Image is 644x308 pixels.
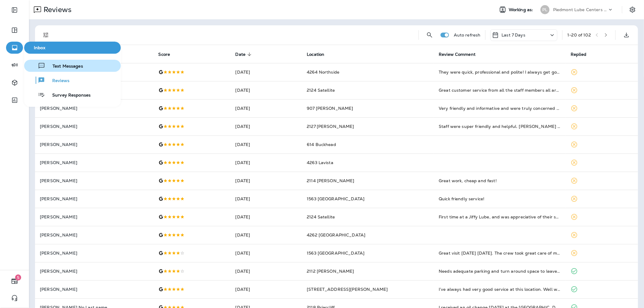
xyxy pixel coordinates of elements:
[439,268,561,274] div: Needs adequate parking and turn around space to leave after being served. Should keep adequate pr...
[40,178,149,183] p: [PERSON_NAME]
[620,29,633,41] button: Export as CSV
[571,52,586,57] span: Replied
[439,87,561,93] div: Great customer service from all the staff members all around. Good communication and engagement f...
[230,99,302,117] td: [DATE]
[230,208,302,226] td: [DATE]
[230,63,302,81] td: [DATE]
[230,280,302,298] td: [DATE]
[439,196,561,202] div: Quick friendly service!
[540,5,549,14] div: PL
[24,42,121,54] button: Inbox
[15,275,21,281] span: 5
[230,244,302,262] td: [DATE]
[41,5,72,14] p: Reviews
[307,124,354,129] span: 2127 [PERSON_NAME]
[307,69,339,75] span: 4264 Northside
[40,124,149,129] p: [PERSON_NAME]
[40,214,149,219] p: [PERSON_NAME]
[40,196,149,201] p: [PERSON_NAME]
[439,52,476,57] span: Review Comment
[40,287,149,292] p: [PERSON_NAME]
[439,250,561,256] div: Great visit today 8/19/2025. The crew took great care of my car and notified me of items needing ...
[509,7,534,12] span: Working as:
[439,214,561,220] div: First time at a Jiffy Lube, and was appreciative of their service on my car and customer service ...
[307,232,365,238] span: 4262 [GEOGRAPHIC_DATA]
[27,45,118,50] span: Inbox
[307,196,364,202] span: 1563 [GEOGRAPHIC_DATA]
[307,87,335,93] span: 2124 Satellite
[307,160,333,165] span: 4263 Lavista
[439,105,561,111] div: Very friendly and informative and were truly concerned about saving me time and money. Very engag...
[24,74,121,86] button: Reviews
[45,93,91,98] span: Survey Responses
[439,69,561,75] div: They were quick, professional and polite! I always get good service here.
[6,4,23,16] button: Expand Sidebar
[567,33,591,37] div: 1 - 20 of 102
[307,106,353,111] span: 907 [PERSON_NAME]
[40,233,149,237] p: [PERSON_NAME]
[24,60,121,72] button: Text Messages
[24,89,121,101] button: Survey Responses
[439,286,561,292] div: I’ve always had very good service at this location. Well worth the drive for me. Fast, friendly, ...
[230,81,302,99] td: [DATE]
[307,142,336,147] span: 614 Buckhead
[230,172,302,190] td: [DATE]
[307,214,335,220] span: 2124 Satellite
[307,268,354,274] span: 2112 [PERSON_NAME]
[230,190,302,208] td: [DATE]
[439,123,561,129] div: Staff were super friendly and helpful. Michael explained everything very well. Definitely will co...
[627,4,638,15] button: Settings
[307,178,354,183] span: 2114 [PERSON_NAME]
[40,29,52,41] button: Filters
[307,287,388,292] span: [STREET_ADDRESS][PERSON_NAME]
[424,29,436,41] button: Search Reviews
[230,117,302,135] td: [DATE]
[40,142,149,147] p: [PERSON_NAME]
[40,160,149,165] p: [PERSON_NAME]
[307,52,324,57] span: Location
[45,64,83,69] span: Text Messages
[235,52,245,57] span: Date
[439,178,561,184] div: Great work, cheap and fast!
[307,250,364,256] span: 1563 [GEOGRAPHIC_DATA]
[40,106,149,111] p: [PERSON_NAME]
[45,78,69,84] span: Reviews
[230,262,302,280] td: [DATE]
[230,135,302,154] td: [DATE]
[454,33,481,37] p: Auto refresh
[159,52,170,57] span: Score
[501,33,525,37] p: Last 7 Days
[40,251,149,256] p: [PERSON_NAME]
[553,7,607,12] p: Piedmont Lube Centers LLC
[230,226,302,244] td: [DATE]
[230,154,302,172] td: [DATE]
[40,269,149,274] p: [PERSON_NAME]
